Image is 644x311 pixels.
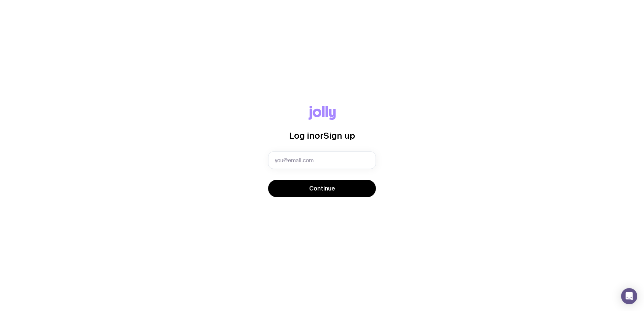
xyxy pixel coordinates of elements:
input: you@email.com [268,151,376,169]
button: Continue [268,180,376,197]
div: Open Intercom Messenger [621,288,637,304]
span: Continue [309,184,335,193]
span: Sign up [323,131,355,140]
span: Log in [289,131,315,140]
span: or [315,131,323,140]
